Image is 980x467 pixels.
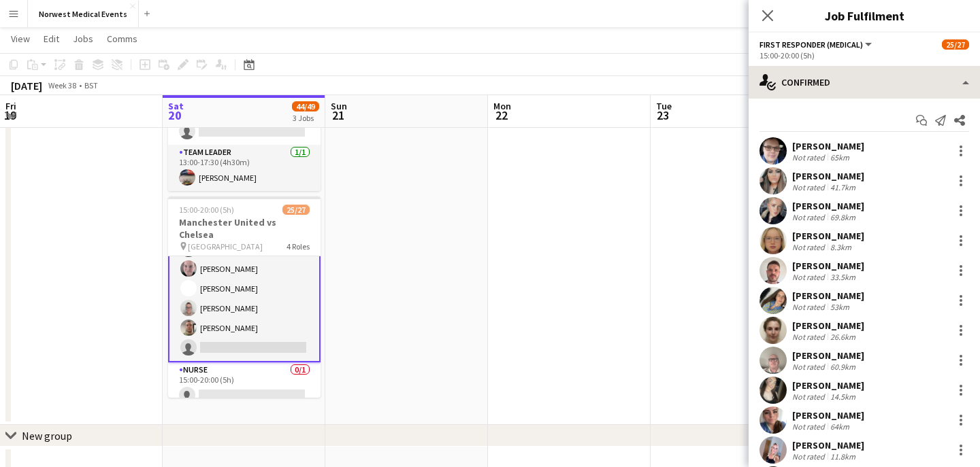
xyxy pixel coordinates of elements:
[759,50,969,60] div: 15:00-20:00 (5h)
[45,80,79,90] span: Week 38
[493,100,511,112] span: Mon
[168,196,321,398] app-job-card: 15:00-20:00 (5h)25/27Manchester United vs Chelsea [GEOGRAPHIC_DATA]4 Roles[PERSON_NAME][PERSON_NA...
[792,439,864,451] div: [PERSON_NAME]
[828,302,852,312] div: 53km
[759,39,874,50] button: First Responder (Medical)
[942,39,969,50] span: 25/27
[5,30,35,48] a: View
[654,107,672,123] span: 23
[792,230,864,242] div: [PERSON_NAME]
[828,421,852,432] div: 64km
[331,100,347,112] span: Sun
[5,100,16,112] span: Fri
[792,170,864,182] div: [PERSON_NAME]
[828,451,858,462] div: 11.8km
[792,242,828,252] div: Not rated
[168,100,184,112] span: Sat
[166,107,184,123] span: 20
[792,200,864,212] div: [PERSON_NAME]
[73,33,93,45] span: Jobs
[38,30,65,48] a: Edit
[792,451,828,462] div: Not rated
[828,272,858,282] div: 33.5km
[828,392,858,402] div: 14.5km
[792,260,864,272] div: [PERSON_NAME]
[44,33,59,45] span: Edit
[792,152,828,162] div: Not rated
[828,242,854,252] div: 8.3km
[11,79,42,92] div: [DATE]
[749,7,980,24] h3: Job Fulfilment
[749,66,980,99] div: Confirmed
[792,409,864,421] div: [PERSON_NAME]
[107,33,137,45] span: Comms
[792,140,864,152] div: [PERSON_NAME]
[3,107,16,123] span: 19
[28,1,139,27] button: Norwest Medical Events
[792,182,828,192] div: Not rated
[168,362,321,409] app-card-role: Nurse0/115:00-20:00 (5h)
[828,212,858,222] div: 69.8km
[792,212,828,222] div: Not rated
[759,39,863,50] span: First Responder (Medical)
[792,349,864,362] div: [PERSON_NAME]
[792,332,828,342] div: Not rated
[292,101,319,111] span: 44/49
[101,30,143,48] a: Comms
[22,429,72,443] div: New group
[67,30,99,48] a: Jobs
[828,362,858,372] div: 60.9km
[828,332,858,342] div: 26.6km
[11,33,30,45] span: View
[287,241,310,252] span: 4 Roles
[792,392,828,402] div: Not rated
[491,107,511,123] span: 22
[792,379,864,392] div: [PERSON_NAME]
[828,182,858,192] div: 41.7km
[168,145,321,191] app-card-role: Team Leader1/113:00-17:30 (4h30m)[PERSON_NAME]
[792,272,828,282] div: Not rated
[656,100,672,112] span: Tue
[792,290,864,302] div: [PERSON_NAME]
[792,421,828,432] div: Not rated
[179,205,234,215] span: 15:00-20:00 (5h)
[188,241,263,252] span: [GEOGRAPHIC_DATA]
[828,152,852,162] div: 65km
[293,113,318,123] div: 3 Jobs
[168,216,321,241] h3: Manchester United vs Chelsea
[792,319,864,332] div: [PERSON_NAME]
[329,107,347,123] span: 21
[792,302,828,312] div: Not rated
[84,80,98,90] div: BST
[792,362,828,372] div: Not rated
[282,205,310,215] span: 25/27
